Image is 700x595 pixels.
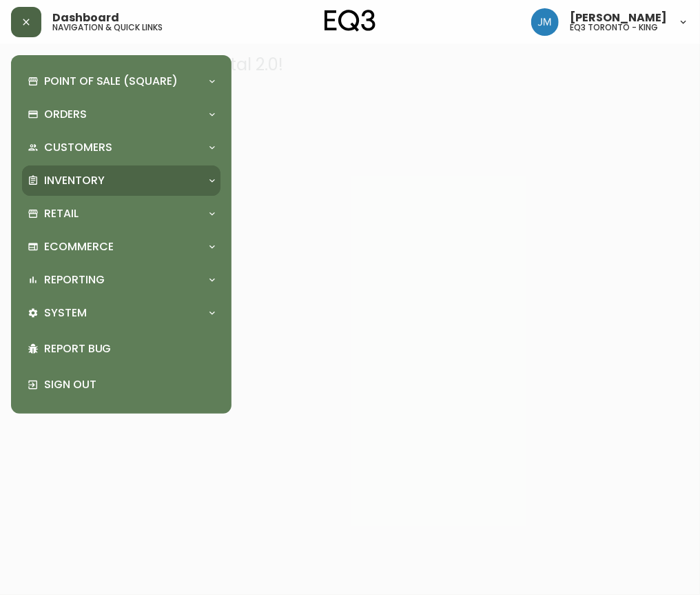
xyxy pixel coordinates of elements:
[22,99,220,130] div: Orders
[325,10,375,32] img: logo
[44,239,114,254] p: Ecommerce
[22,199,220,229] div: Retail
[22,66,220,97] div: Point of Sale (Square)
[570,23,658,32] h5: eq3 toronto - king
[22,367,220,403] div: Sign Out
[44,206,79,221] p: Retail
[44,107,87,122] p: Orders
[44,272,105,288] p: Reporting
[22,165,220,196] div: Inventory
[22,132,220,163] div: Customers
[44,341,215,356] p: Report Bug
[22,298,220,328] div: System
[531,8,559,36] img: b88646003a19a9f750de19192e969c24
[44,74,178,89] p: Point of Sale (Square)
[44,140,112,155] p: Customers
[52,23,163,32] h5: navigation & quick links
[52,12,119,23] span: Dashboard
[570,12,667,23] span: [PERSON_NAME]
[44,173,105,188] p: Inventory
[22,265,220,295] div: Reporting
[44,377,215,392] p: Sign Out
[44,305,87,321] p: System
[22,331,220,367] div: Report Bug
[22,232,220,262] div: Ecommerce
